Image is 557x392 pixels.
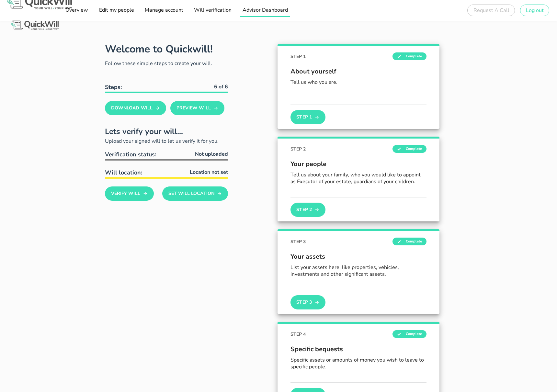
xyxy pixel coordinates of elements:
span: Not uploaded [195,150,228,158]
span: Complete [392,145,426,153]
button: Step 1 [290,110,325,124]
span: Your people [290,159,426,169]
p: Upload your signed will to let us verify it for you. [105,137,228,145]
b: Steps: [105,83,122,91]
a: Edit my people [97,4,136,17]
span: Overview [65,6,88,14]
button: Step 3 [290,295,325,309]
span: Verification status: [105,151,156,158]
a: Manage account [142,4,185,17]
p: Tell us about your family, who you would like to appoint as Executor of your estate, guardians of... [290,172,426,185]
b: 6 of 6 [214,83,228,90]
h1: Welcome to Quickwill! [105,42,213,56]
span: STEP 3 [290,238,306,245]
p: Tell us who you are. [290,79,426,86]
p: List your assets here, like properties, vehicles, investments and other significant assets. [290,264,426,278]
button: Preview Will [170,101,224,115]
a: Overview [63,4,90,17]
span: STEP 2 [290,146,306,152]
span: Log out [526,7,544,14]
span: About yourself [290,67,426,76]
span: Specific bequests [290,344,426,354]
span: STEP 4 [290,331,306,338]
span: Manage account [144,6,183,14]
span: Edit my people [98,6,134,14]
span: Will verification [194,6,232,14]
button: Set Will Location [162,186,228,201]
span: STEP 1 [290,53,306,60]
p: Specific assets or amounts of money you wish to leave to specific people. [290,357,426,370]
span: Complete [392,330,426,338]
button: Log out [520,5,549,16]
span: Your assets [290,252,426,262]
button: Download Will [105,101,166,115]
a: Will verification [192,4,233,17]
img: Logo [10,19,60,31]
p: Follow these simple steps to create your will. [105,60,228,67]
span: Advisor Dashboard [242,6,288,14]
button: Step 2 [290,203,325,217]
span: Location not set [190,168,228,176]
span: Complete [392,52,426,60]
h2: Lets verify your will... [105,126,228,137]
span: Complete [392,238,426,245]
span: Will location: [105,169,142,176]
button: Verify Will [105,186,154,201]
a: Advisor Dashboard [240,4,290,17]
